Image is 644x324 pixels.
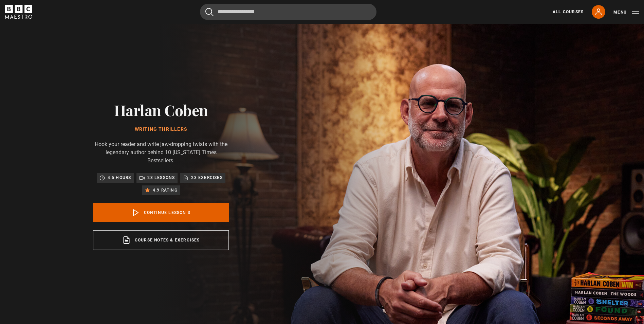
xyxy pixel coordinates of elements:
a: All Courses [553,9,584,15]
button: Toggle navigation [613,9,639,16]
p: 23 exercises [191,174,222,181]
p: 23 lessons [147,174,175,181]
button: Submit the search query [205,8,214,16]
input: Search [200,4,376,20]
h2: Harlan Coben [93,101,229,119]
p: Hook your reader and write jaw-dropping twists with the legendary author behind 10 [US_STATE] Tim... [93,140,229,165]
svg: BBC Maestro [5,5,32,19]
a: Continue lesson 3 [93,203,229,222]
h1: Writing Thrillers [93,127,229,132]
a: Course notes & exercises [93,230,229,250]
p: 4.9 rating [153,187,178,194]
p: 4.5 hours [108,174,131,181]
